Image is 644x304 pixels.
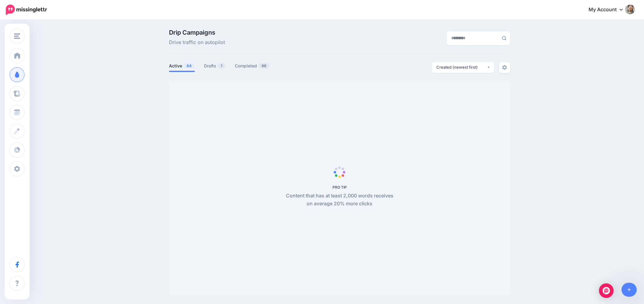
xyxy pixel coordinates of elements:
img: menu.png [14,33,20,39]
span: 64 [184,63,195,69]
img: search-grey-6.png [502,36,506,40]
a: My Account [582,2,635,17]
a: Completed96 [235,62,270,70]
img: settings-grey.png [502,65,507,70]
a: Active64 [169,62,195,70]
h5: PRO TIP [283,185,397,190]
span: 1 [218,63,225,69]
span: 96 [259,63,269,69]
a: Drafts1 [204,62,226,70]
span: Drip Campaigns [169,29,225,36]
div: Open Intercom Messenger [599,283,614,298]
img: Missinglettr [6,5,47,15]
span: Drive traffic on autopilot [169,39,225,46]
p: Content that has at least 2,000 words receives on average 20% more clicks [283,192,397,208]
button: Created (newest first) [432,62,494,73]
div: Created (newest first) [436,64,487,70]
